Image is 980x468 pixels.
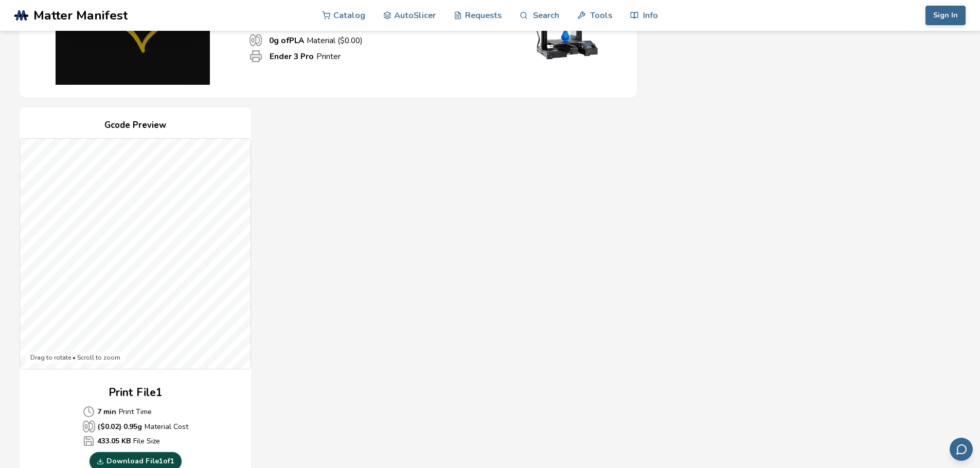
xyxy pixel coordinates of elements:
[20,118,251,134] h4: Gcode Preview
[83,406,188,418] p: Print Time
[269,35,363,46] p: Material ($ 0.00 )
[109,385,163,401] h2: Print File 1
[33,8,128,23] span: Matter Manifest
[97,406,116,417] b: 7 min
[270,51,341,62] p: Printer
[270,51,314,62] b: Ender 3 Pro
[250,50,262,63] span: Printer
[250,34,262,46] span: Material Used
[83,420,188,433] p: Material Cost
[98,421,142,432] b: ($ 0.02 ) 0.95 g
[25,352,126,364] div: Drag to rotate • Scroll to zoom
[83,435,95,447] span: Average Cost
[269,35,304,46] b: 0 g of PLA
[925,6,966,25] button: Sign In
[83,435,188,447] p: File Size
[83,420,95,433] span: Average Cost
[950,438,973,461] button: Send feedback via email
[83,406,95,418] span: Average Cost
[97,436,131,446] b: 433.05 KB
